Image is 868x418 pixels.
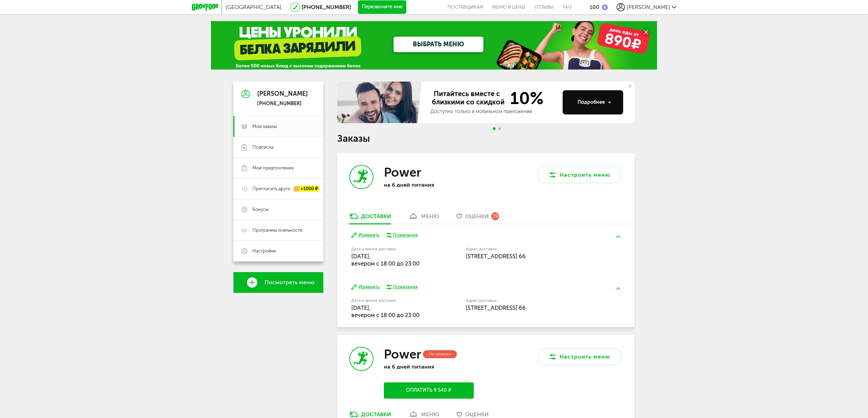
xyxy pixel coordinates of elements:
div: +1000 ₽ [294,186,320,192]
div: 19 [491,212,499,220]
span: [DATE], вечером c 18:00 до 23:00 [351,304,419,318]
span: [GEOGRAPHIC_DATA] [225,4,281,10]
div: [PHONE_NUMBER] [257,101,308,107]
label: Адрес доставки [466,247,595,251]
a: Пригласить друга +1000 ₽ [233,178,323,199]
div: Доступно только в мобильном приложении [431,108,557,115]
label: Дата и время доставки [351,247,431,251]
a: Мои предпочтения [233,158,323,178]
div: меню [421,411,439,418]
label: Адрес доставки [466,299,595,303]
div: Подробнее [578,99,611,106]
button: Настроить меню [538,349,621,365]
a: ВЫБРАТЬ МЕНЮ [394,37,483,52]
div: Пожелания [393,284,418,290]
span: Go to slide 2 [498,127,501,130]
span: Настройки [252,248,276,254]
span: Мои предпочтения [252,165,293,171]
div: [PERSON_NAME] [257,91,308,97]
img: arrow-up-green.5eb5f82.svg [616,287,620,290]
span: Go to slide 1 [493,127,496,130]
a: Посмотреть меню [233,272,323,293]
div: Не оплачен [423,350,457,358]
h1: Заказы [337,134,635,143]
a: Оценки 19 [453,213,502,224]
button: Подробнее [563,90,623,114]
h3: Power [384,165,421,180]
h3: Power [384,347,421,362]
span: Оценки [465,213,489,220]
span: [STREET_ADDRESS] 66 [466,304,526,311]
span: Подписка [252,144,274,150]
a: Доставки [346,213,395,224]
div: 100 [590,4,599,10]
div: Пожелания [393,232,418,238]
a: Настройки [233,241,323,261]
label: Дата и время доставки [351,299,431,303]
button: Оплатить 9 540 ₽ [384,382,474,399]
img: family-banner.579af9d.jpg [337,82,424,123]
p: на 6 дней питания [384,182,474,188]
span: Питайтесь вместе с близкими со скидкой [431,90,506,107]
p: на 6 дней питания [384,363,474,370]
span: Посмотреть меню [265,279,314,286]
div: Доставки [361,213,391,220]
button: Перезвоните мне [358,0,406,14]
span: Бонусы [252,206,269,213]
span: [STREET_ADDRESS] 66 [466,253,526,260]
img: arrow-up-green.5eb5f82.svg [616,235,620,238]
span: 10% [506,90,544,107]
img: bonus_b.cdccf46.png [602,4,608,10]
a: Подписка [233,137,323,158]
button: Настроить меню [538,167,621,183]
span: Пригласить друга [252,186,290,192]
button: Изменить [351,232,379,239]
div: меню [421,213,439,220]
a: Мои заказы [233,116,323,137]
span: [DATE], вечером c 18:00 до 23:00 [351,253,419,267]
button: Пожелания [386,284,418,290]
button: Пожелания [386,232,418,238]
a: [PHONE_NUMBER] [302,4,351,10]
div: Доставки [361,411,391,418]
span: Программа лояльности [252,227,303,233]
button: Изменить [351,284,379,290]
span: [PERSON_NAME] [627,4,670,10]
span: Мои заказы [252,123,277,130]
a: меню [405,213,443,224]
span: Оценки [465,411,489,418]
a: Программа лояльности [233,220,323,241]
a: Бонусы [233,199,323,220]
